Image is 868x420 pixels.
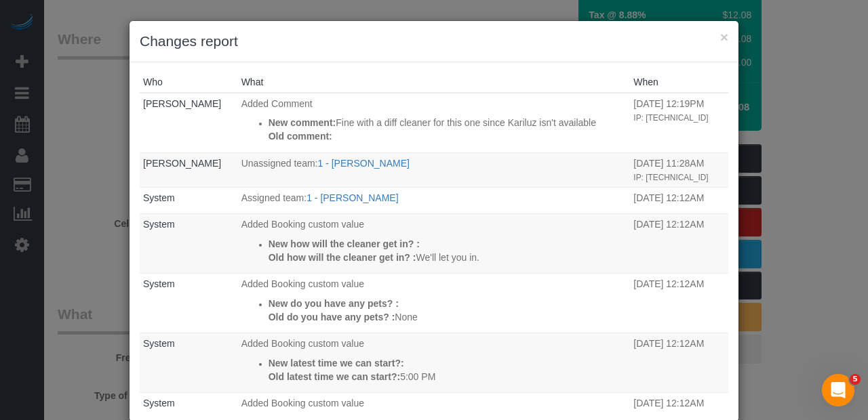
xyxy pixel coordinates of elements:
th: When [630,72,728,93]
td: Who [140,214,238,274]
strong: New how will the cleaner get in? : [269,238,420,249]
td: What [238,274,631,333]
td: What [238,93,631,152]
h3: Changes report [140,31,728,51]
small: IP: [TECHNICAL_ID] [633,173,708,182]
p: Fine with a diff cleaner for this one since Kariluz isn't available [269,116,627,129]
span: Added Booking custom value [241,398,364,408]
td: Who [140,152,238,187]
strong: New do you have any pets? : [269,298,399,309]
a: [PERSON_NAME] [143,98,221,109]
a: System [143,192,175,203]
button: × [720,30,728,44]
td: Who [140,333,238,393]
a: 1 - [PERSON_NAME] [307,192,398,203]
td: When [630,214,728,274]
td: What [238,152,631,187]
span: Added Booking custom value [241,338,364,349]
a: [PERSON_NAME] [143,158,221,169]
strong: New latest time we can start?: [269,358,404,369]
span: 5 [850,374,861,385]
td: When [630,274,728,333]
small: IP: [TECHNICAL_ID] [633,113,708,123]
td: Who [140,274,238,333]
td: When [630,187,728,214]
td: What [238,187,631,214]
td: What [238,214,631,274]
span: Added Comment [241,98,313,109]
span: Added Booking custom value [241,278,364,289]
strong: New comment: [269,117,336,128]
span: Unassigned team: [241,158,318,169]
a: System [143,219,175,230]
p: 5:00 PM [269,370,627,383]
a: System [143,338,175,349]
a: 1 - [PERSON_NAME] [318,158,410,169]
strong: Old latest time we can start?: [269,371,401,382]
td: Who [140,187,238,214]
td: When [630,152,728,187]
th: What [238,72,631,93]
strong: Old comment: [269,131,332,142]
strong: Old how will the cleaner get in? : [269,252,416,263]
td: What [238,333,631,393]
td: When [630,93,728,152]
iframe: Intercom live chat [822,374,854,406]
a: System [143,278,175,289]
th: Who [140,72,238,93]
span: Added Booking custom value [241,219,364,230]
p: None [269,310,627,324]
a: System [143,398,175,408]
span: Assigned team: [241,192,307,203]
td: When [630,333,728,393]
td: Who [140,93,238,152]
p: We'll let you in. [269,251,627,264]
strong: Old do you have any pets? : [269,312,395,322]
